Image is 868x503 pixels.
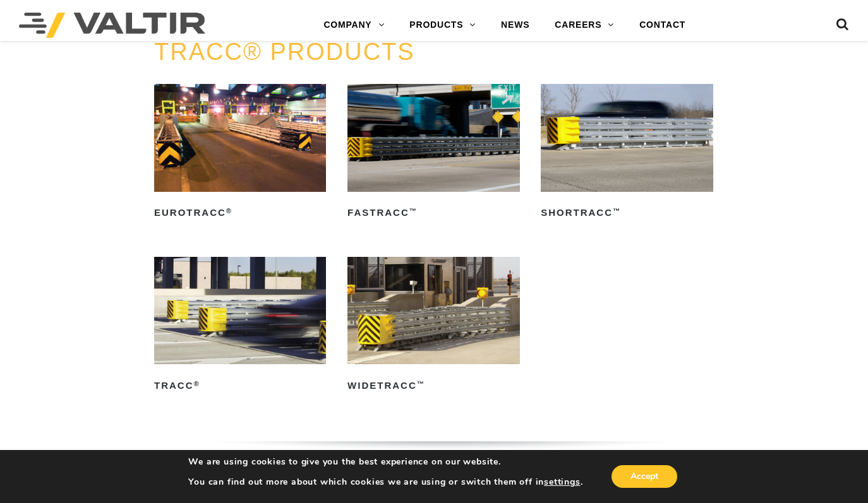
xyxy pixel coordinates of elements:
a: FasTRACC™ [347,84,519,223]
h2: FasTRACC [347,203,519,223]
a: COMPANY [311,13,397,38]
a: EuroTRACC® [154,84,326,223]
img: Valtir [19,13,205,38]
a: TRACC® PRODUCTS [154,38,415,65]
a: NEWS [488,13,542,38]
h2: ShorTRACC [541,203,713,223]
sup: ™ [417,380,425,388]
sup: ™ [613,207,621,215]
a: ShorTRACC™ [541,84,713,223]
h2: WideTRACC [347,376,519,396]
a: CAREERS [542,13,627,38]
a: PRODUCTS [397,13,488,38]
h2: TRACC [154,376,326,396]
button: settings [544,476,580,488]
a: WideTRACC™ [347,257,519,396]
a: TRACC® [154,257,326,396]
a: CONTACT [627,13,698,38]
sup: ™ [409,207,418,215]
sup: ® [226,207,232,215]
sup: ® [194,380,200,388]
p: You can find out more about which cookies we are using or switch them off in . [188,476,582,488]
button: Accept [612,465,677,488]
p: We are using cookies to give you the best experience on our website. [188,456,582,468]
h2: EuroTRACC [154,203,326,223]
